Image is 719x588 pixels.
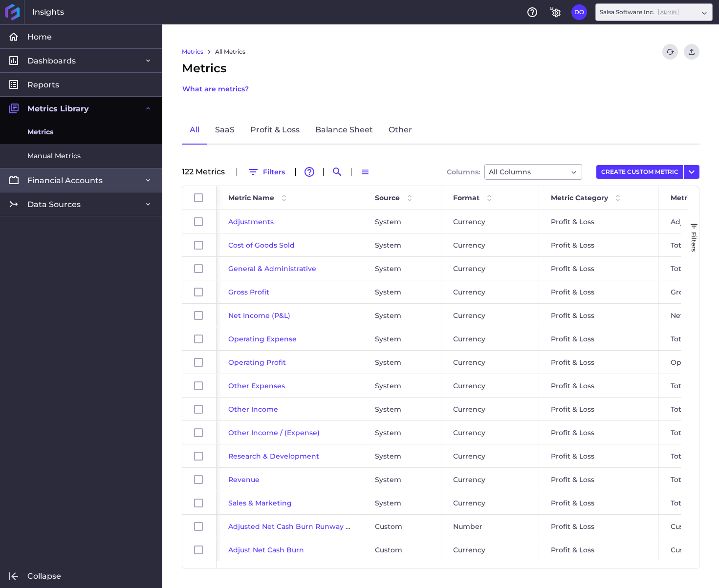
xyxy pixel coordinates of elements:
[690,232,698,252] span: Filters
[441,538,539,561] div: Currency
[441,257,539,280] div: Currency
[228,546,304,554] a: Adjust Net Cash Burn
[27,32,52,42] span: Home
[571,4,587,20] button: User Menu
[363,210,441,233] div: System
[182,60,249,97] span: Metrics
[539,398,659,420] div: Profit & Loss
[539,257,659,280] div: Profit & Loss
[228,193,274,202] span: Metric Name
[441,374,539,397] div: Currency
[671,193,713,202] span: Metric Type
[441,444,539,467] div: Currency
[484,164,582,180] div: Dropdown select
[182,81,249,97] button: What are metrics?
[242,116,307,145] a: Profit & Loss
[27,151,81,161] span: Manual Metrics
[228,452,319,461] a: Research & Development
[228,475,260,484] a: Revenue
[381,116,420,145] a: Other
[27,175,103,186] span: Financial Accounts
[228,499,292,507] a: Sales & Marketing
[182,210,217,233] div: Press SPACE to select this row.
[363,468,441,491] div: System
[243,164,289,180] button: Filters
[524,4,540,20] button: Help
[363,327,441,350] div: System
[662,44,678,60] button: Refresh
[182,47,203,56] a: Metrics
[329,164,345,180] button: Search by
[182,304,217,327] div: Press SPACE to select this row.
[363,233,441,256] div: System
[539,374,659,397] div: Profit & Loss
[182,468,217,491] div: Press SPACE to select this row.
[182,327,217,351] div: Press SPACE to select this row.
[228,217,274,226] a: Adjustments
[27,127,53,137] span: Metrics
[228,405,278,414] a: Other Income
[182,491,217,515] div: Press SPACE to select this row.
[596,165,683,179] button: CREATE CUSTOM METRIC
[228,311,290,320] a: Net Income (P&L)
[548,4,564,20] button: General Settings
[539,515,659,538] div: Profit & Loss
[228,288,269,296] a: Gross Profit
[684,165,699,179] button: User Menu
[363,398,441,420] div: System
[441,421,539,444] div: Currency
[182,257,217,280] div: Press SPACE to select this row.
[307,116,381,145] a: Balance Sheet
[182,168,231,176] div: 122 Metric s
[539,421,659,444] div: Profit & Loss
[539,210,659,233] div: Profit & Loss
[441,304,539,327] div: Currency
[182,116,207,145] a: All
[539,233,659,256] div: Profit & Loss
[363,280,441,303] div: System
[551,193,608,202] span: Metric Category
[363,538,441,561] div: Custom
[182,280,217,304] div: Press SPACE to select this row.
[441,210,539,233] div: Currency
[228,335,297,343] a: Operating Expense
[207,116,242,145] a: SaaS
[228,241,295,250] span: Cost of Goods Sold
[441,327,539,350] div: Currency
[489,166,531,178] span: All Columns
[441,351,539,374] div: Currency
[539,468,659,491] div: Profit & Loss
[447,168,480,175] span: Columns:
[228,358,286,367] span: Operating Profit
[182,374,217,398] div: Press SPACE to select this row.
[228,522,377,531] a: Adjusted Net Cash Burn Runway (Months)
[595,3,713,21] div: Dropdown select
[182,444,217,468] div: Press SPACE to select this row.
[182,515,217,538] div: Press SPACE to select this row.
[441,468,539,491] div: Currency
[375,193,400,202] span: Source
[539,444,659,467] div: Profit & Loss
[182,398,217,421] div: Press SPACE to select this row.
[228,381,285,390] span: Other Expenses
[539,280,659,303] div: Profit & Loss
[363,374,441,397] div: System
[684,44,699,60] button: Upload
[441,280,539,303] div: Currency
[27,104,89,114] span: Metrics Library
[363,304,441,327] div: System
[228,428,320,437] a: Other Income / (Expense)
[441,233,539,256] div: Currency
[658,9,678,15] ins: Admin
[539,327,659,350] div: Profit & Loss
[441,491,539,514] div: Currency
[539,538,659,561] div: Profit & Loss
[600,8,678,17] div: Salsa Software Inc.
